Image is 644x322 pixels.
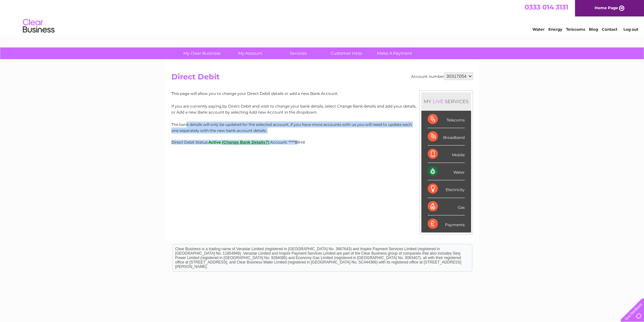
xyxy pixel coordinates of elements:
div: Clear Business is a trading name of Verastar Limited (registered in [GEOGRAPHIC_DATA] No. 3667643... [173,3,472,31]
a: Log out [623,27,638,32]
div: Payments [428,215,465,232]
a: Blog [589,27,598,32]
div: Gas [428,198,465,215]
a: Make A Payment [368,47,421,59]
div: Account number [411,72,473,80]
a: Telecoms [566,27,585,32]
div: Direct Debit Status: [171,140,473,145]
a: 0333 014 3131 [525,3,568,11]
p: The bank details will only be updated for the selected account, if you have more accounts with us... [171,121,473,133]
span: Active [208,140,221,145]
button: (Change Bank Details?) [222,140,270,145]
div: Water [428,163,465,180]
a: Energy [548,27,562,32]
a: My Account [224,47,276,59]
img: logo.png [22,16,55,36]
p: This page will allow you to change your Direct Debit details or add a new Bank Account. [171,90,473,96]
div: Broadband [428,128,465,146]
div: LIVE [431,98,445,104]
div: Electricity [428,180,465,198]
div: Telecoms [428,111,465,128]
a: Contact [602,27,617,32]
div: Mobile [428,146,465,163]
a: Customer Help [320,47,373,59]
h2: Direct Debit [171,72,473,84]
div: MY SERVICES [421,92,471,110]
p: If you are currently paying by Direct Debit and wish to change your bank details, select Change B... [171,103,473,115]
a: My Clear Business [176,47,228,59]
a: Services [272,47,324,59]
a: Water [532,27,545,32]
